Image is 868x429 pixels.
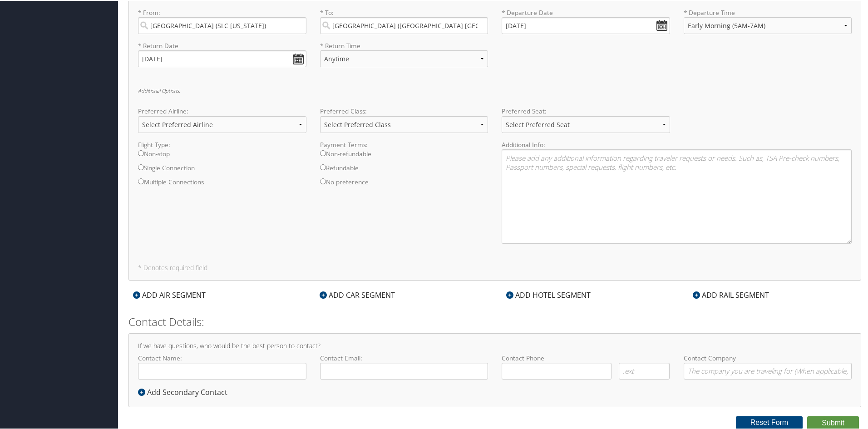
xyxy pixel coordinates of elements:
[138,87,852,92] h6: Additional Options:
[619,362,670,379] input: .ext
[320,353,488,379] label: Contact Email:
[138,149,144,155] input: Non-stop
[320,106,488,115] label: Preferred Class:
[138,7,306,33] label: * From:
[807,415,859,429] button: Submit
[138,353,306,379] label: Contact Name:
[736,415,803,428] button: Reset Form
[320,139,488,148] label: Payment Terms:
[138,178,144,183] input: Multiple Connections
[138,362,306,379] input: Contact Name:
[502,139,852,148] label: Additional Info:
[138,264,852,270] h5: * Denotes required field
[684,7,852,40] label: * Departure Time
[684,362,852,379] input: Contact Company
[128,289,210,300] div: ADD AIR SEGMENT
[502,106,670,115] label: Preferred Seat:
[138,148,306,163] label: Non-stop
[320,163,488,177] label: Refundable
[320,178,326,183] input: No preference
[502,7,670,16] label: * Departure Date
[320,40,488,49] label: * Return Time
[128,313,861,329] h2: Contact Details:
[320,177,488,191] label: No preference
[320,362,488,379] input: Contact Email:
[502,16,670,33] input: MM/DD/YYYY
[138,386,232,397] div: Add Secondary Contact
[320,163,326,169] input: Refundable
[320,16,488,33] input: City or Airport Code
[684,353,852,379] label: Contact Company
[502,353,670,362] label: Contact Phone
[320,149,326,155] input: Non-refundable
[138,106,306,115] label: Preferred Airline:
[138,177,306,191] label: Multiple Connections
[684,16,852,33] select: * Departure Time
[320,7,488,33] label: * To:
[315,289,399,300] div: ADD CAR SEGMENT
[138,139,306,148] label: Flight Type:
[138,40,306,49] label: * Return Date
[502,289,595,300] div: ADD HOTEL SEGMENT
[138,342,852,348] h4: If we have questions, who would be the best person to contact?
[138,16,306,33] input: City or Airport Code
[138,49,306,66] input: MM/DD/YYYY
[320,148,488,163] label: Non-refundable
[138,163,144,169] input: Single Connection
[688,289,774,300] div: ADD RAIL SEGMENT
[138,163,306,177] label: Single Connection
